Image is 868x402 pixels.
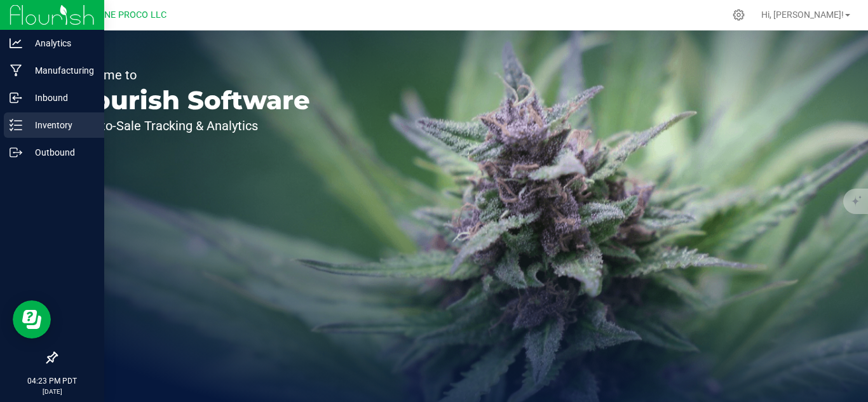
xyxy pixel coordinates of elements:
[13,300,51,338] iframe: Resource center
[6,387,98,396] p: [DATE]
[22,145,98,160] p: Outbound
[22,63,98,78] p: Manufacturing
[10,37,22,50] inline-svg: Analytics
[22,90,98,105] p: Inbound
[69,88,310,113] p: Flourish Software
[10,119,22,131] inline-svg: Inventory
[731,9,747,21] div: Manage settings
[22,36,98,51] p: Analytics
[22,117,98,133] p: Inventory
[6,375,98,387] p: 04:23 PM PDT
[93,10,166,20] span: DUNE PROCO LLC
[10,64,22,77] inline-svg: Manufacturing
[10,91,22,104] inline-svg: Inbound
[10,146,22,159] inline-svg: Outbound
[69,69,310,81] p: Welcome to
[761,10,844,20] span: Hi, [PERSON_NAME]!
[69,119,310,132] p: Seed-to-Sale Tracking & Analytics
